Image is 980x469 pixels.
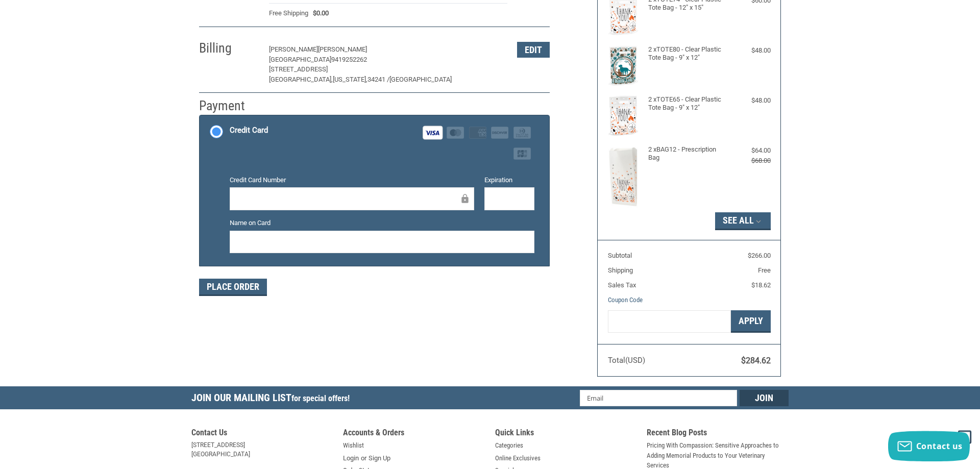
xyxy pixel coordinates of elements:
[291,393,350,403] span: for special offers!
[484,175,534,185] label: Expiration
[888,431,970,461] button: Contact us
[748,252,771,259] span: $266.00
[740,390,789,406] input: Join
[269,65,328,73] span: [STREET_ADDRESS]
[318,45,367,53] span: [PERSON_NAME]
[343,453,359,463] a: Login
[751,281,771,289] span: $18.62
[647,428,789,440] h5: Recent Blog Posts
[269,56,331,63] span: [GEOGRAPHIC_DATA]
[608,356,645,365] span: Total (USD)
[191,386,355,412] h5: Join Our Mailing List
[199,279,267,296] button: Place Order
[608,252,632,259] span: Subtotal
[715,212,771,230] button: See All
[580,390,738,406] input: Email
[608,281,636,289] span: Sales Tax
[389,76,452,83] span: [GEOGRAPHIC_DATA]
[648,145,727,162] h4: 2 x BAG12 - Prescription Bag
[495,453,541,463] a: Online Exclusives
[333,76,367,83] span: [US_STATE],
[608,296,643,304] a: Coupon Code
[343,428,485,440] h5: Accounts & Orders
[495,428,637,440] h5: Quick Links
[191,428,333,440] h5: Contact Us
[269,45,318,53] span: [PERSON_NAME]
[730,156,771,166] div: $68.00
[199,97,259,114] h2: Payment
[758,266,771,274] span: Free
[230,218,534,228] label: Name on Card
[230,175,475,185] label: Credit Card Number
[916,440,963,452] span: Contact us
[367,76,389,83] span: 34241 /
[495,440,523,451] a: Categories
[331,56,367,63] span: 9419252262
[608,310,731,333] input: Gift Certificate or Coupon Code
[343,440,364,451] a: Wishlist
[199,40,259,57] h2: Billing
[730,145,771,156] div: $64.00
[355,453,373,463] span: or
[269,76,333,83] span: [GEOGRAPHIC_DATA],
[517,42,550,58] button: Edit
[648,45,727,62] h4: 2 x TOTE80 - Clear Plastic Tote Bag - 9" x 12"
[730,45,771,56] div: $48.00
[648,95,727,112] h4: 2 x TOTE65 - Clear Plastic Tote Bag - 9" x 12"
[730,95,771,106] div: $48.00
[741,356,771,365] span: $284.62
[308,8,329,18] span: $0.00
[230,122,268,139] div: Credit Card
[731,310,771,333] button: Apply
[608,266,633,274] span: Shipping
[369,453,390,463] a: Sign Up
[269,8,308,18] span: Free Shipping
